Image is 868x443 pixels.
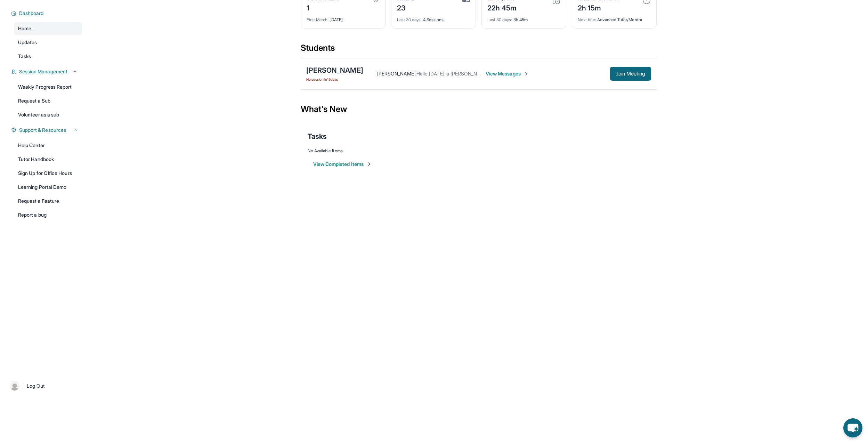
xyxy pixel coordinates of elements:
[14,153,82,166] a: Tutor Handbook
[308,148,650,154] div: No Available Items
[14,167,82,179] a: Sign Up for Office Hours
[301,94,657,124] div: What's New
[487,17,512,22] span: Last 30 days :
[616,72,646,76] span: Join Meeting
[308,131,327,141] span: Tasks
[486,70,529,77] span: View Messages
[7,378,82,394] a: |Log Out
[18,39,37,46] span: Updates
[397,2,414,13] div: 23
[313,161,372,168] button: View Completed Items
[19,68,67,75] span: Session Management
[578,17,597,22] span: Next title :
[14,139,82,152] a: Help Center
[16,10,78,17] button: Dashboard
[14,95,82,107] a: Request a Sub
[524,71,529,76] img: Chevron-Right
[14,195,82,207] a: Request a Feature
[397,17,422,22] span: Last 30 days :
[14,36,82,49] a: Updates
[377,71,416,76] span: [PERSON_NAME] :
[610,67,651,81] button: Join Meeting
[16,68,78,75] button: Session Management
[487,2,517,13] div: 22h 45m
[14,108,82,121] a: Volunteer as a sub
[416,71,632,76] span: Hello [DATE] is [PERSON_NAME] bday I took him to skyzone I going to be home little late Is that ok
[19,10,44,17] span: Dashboard
[397,13,470,23] div: 4 Sessions
[578,2,619,13] div: 2h 15m
[307,2,340,13] div: 1
[19,127,66,134] span: Support & Resources
[14,81,82,93] a: Weekly Progress Report
[487,13,560,23] div: 3h 45m
[27,382,45,389] span: Log Out
[307,17,329,22] span: First Match :
[307,13,380,23] div: [DATE]
[18,53,31,60] span: Tasks
[843,418,862,437] button: chat-button
[14,181,82,193] a: Learning Portal Demo
[578,13,651,23] div: Advanced Tutor/Mentor
[14,209,82,221] a: Report a bug
[14,22,82,35] a: Home
[14,50,82,63] a: Tasks
[301,42,657,58] div: Students
[306,76,363,82] span: No session in 19 days
[18,25,31,32] span: Home
[10,381,19,391] img: user-img
[16,127,78,134] button: Support & Resources
[22,382,24,390] span: |
[306,65,363,75] div: [PERSON_NAME]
